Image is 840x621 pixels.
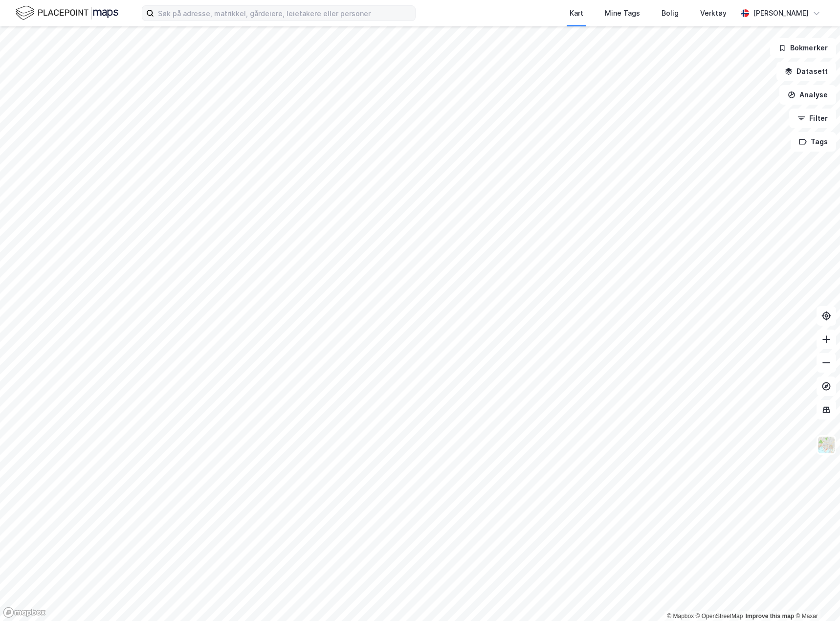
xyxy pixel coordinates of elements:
div: Mine Tags [605,7,640,19]
a: Mapbox homepage [3,607,46,618]
a: Improve this map [746,613,794,620]
div: Kart [570,7,583,19]
img: Z [817,436,836,454]
div: Verktøy [700,7,727,19]
button: Analyse [779,85,836,105]
a: OpenStreetMap [696,613,743,620]
input: Søk på adresse, matrikkel, gårdeiere, leietakere eller personer [154,6,415,21]
img: logo.f888ab2527a4732fd821a326f86c7f29.svg [16,4,118,22]
div: Bolig [662,7,679,19]
button: Filter [789,109,836,128]
div: [PERSON_NAME] [753,7,809,19]
button: Datasett [776,62,836,81]
div: Kontrollprogram for chat [791,574,840,621]
button: Bokmerker [770,38,836,58]
button: Tags [791,132,836,152]
a: Mapbox [667,613,694,620]
iframe: Chat Widget [791,574,840,621]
